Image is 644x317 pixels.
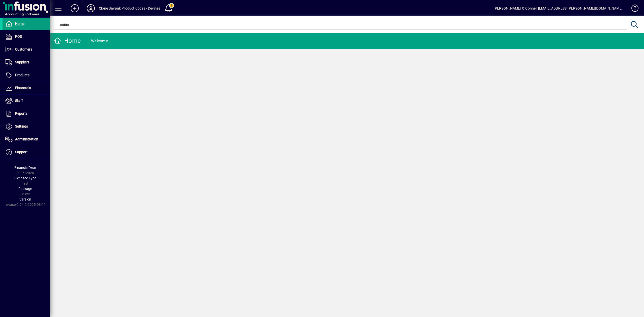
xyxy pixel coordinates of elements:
[15,60,29,64] span: Suppliers
[15,47,32,51] span: Customers
[3,30,50,43] a: POS
[3,133,50,146] a: Administration
[628,1,638,17] a: Knowledge Base
[19,197,31,201] span: Version
[3,43,50,56] a: Customers
[15,86,31,90] span: Financials
[3,82,50,94] a: Financials
[14,176,36,180] span: Licensee Type
[54,37,81,45] div: Home
[15,124,28,128] span: Settings
[99,4,160,12] div: Clone Baypak Product Codes - Devines
[83,4,99,13] button: Profile
[15,99,23,103] span: Staff
[91,37,108,45] div: Welcome
[3,69,50,82] a: Products
[3,107,50,120] a: Reports
[3,95,50,107] a: Staff
[15,111,27,115] span: Reports
[494,4,623,12] div: [PERSON_NAME] O''Connell [EMAIL_ADDRESS][PERSON_NAME][DOMAIN_NAME]
[14,166,36,170] span: Financial Year
[3,120,50,133] a: Settings
[3,146,50,158] a: Support
[15,34,22,38] span: POS
[67,4,83,13] button: Add
[15,150,28,154] span: Support
[3,56,50,69] a: Suppliers
[15,73,29,77] span: Products
[18,187,32,191] span: Package
[15,137,38,141] span: Administration
[15,22,24,26] span: Home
